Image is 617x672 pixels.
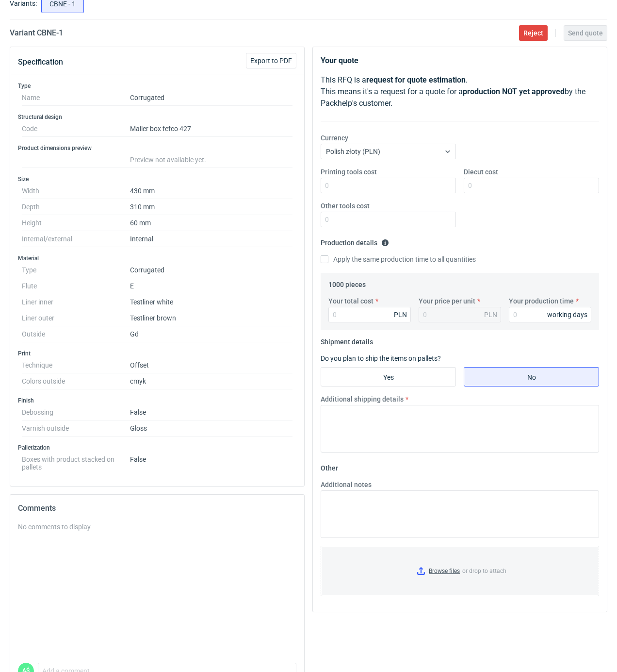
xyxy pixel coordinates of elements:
[130,326,292,342] dd: Gd
[130,404,292,420] dd: False
[22,357,130,373] dt: Technique
[419,296,475,306] label: Your price per unit
[328,277,366,288] legend: 1000 pieces
[22,231,130,247] dt: Internal/external
[328,296,373,306] label: Your total cost
[130,199,292,215] dd: 310 mm
[18,503,296,514] h2: Comments
[464,178,599,193] input: 0
[22,310,130,326] dt: Liner outer
[130,90,292,106] dd: Corrugated
[18,397,296,404] h3: Finish
[321,394,404,404] label: Additional shipping details
[130,310,292,326] dd: Testliner brown
[321,133,348,143] label: Currency
[130,278,292,294] dd: E
[22,215,130,231] dt: Height
[22,183,130,199] dt: Width
[321,334,373,346] legend: Shipment details
[130,121,292,137] dd: Mailer box fefco 427
[509,307,591,322] input: 0
[564,25,607,41] button: Send quote
[22,262,130,278] dt: Type
[22,452,130,471] dt: Boxes with product stacked on pallets
[22,90,130,106] dt: Name
[130,452,292,471] dd: False
[484,310,497,319] div: PLN
[321,367,456,386] label: Yes
[22,326,130,342] dt: Outside
[321,235,389,247] legend: Production details
[394,310,407,319] div: PLN
[130,262,292,278] dd: Corrugated
[18,350,296,357] h3: Print
[130,420,292,437] dd: Gloss
[130,156,206,164] span: Preview not available yet.
[22,294,130,310] dt: Liner inner
[22,199,130,215] dt: Depth
[18,254,296,262] h3: Material
[321,354,441,362] label: Do you plan to ship the items on pallets?
[321,74,599,109] p: This RFQ is a . This means it's a request for a quote for a by the Packhelp's customer.
[321,212,456,227] input: 0
[18,444,296,452] h3: Palletization
[328,307,411,322] input: 0
[547,310,587,319] div: working days
[519,25,548,41] button: Reject
[18,144,296,152] h3: Product dimensions preview
[523,30,543,36] span: Reject
[509,296,574,306] label: Your production time
[321,167,377,177] label: Printing tools cost
[22,278,130,294] dt: Flute
[321,254,476,264] label: Apply the same production time to all quantities
[130,373,292,389] dd: cmyk
[22,121,130,137] dt: Code
[464,167,498,177] label: Diecut cost
[18,50,63,74] button: Specification
[18,522,296,532] div: No comments to display
[22,420,130,437] dt: Varnish outside
[22,404,130,420] dt: Debossing
[321,480,372,489] label: Additional notes
[130,294,292,310] dd: Testliner white
[246,53,296,68] button: Export to PDF
[250,57,292,64] span: Export to PDF
[321,201,370,211] label: Other tools cost
[568,30,603,36] span: Send quote
[321,546,599,596] label: or drop to attach
[18,113,296,121] h3: Structural design
[366,75,466,84] strong: request for quote estimation
[10,27,63,39] h2: Variant CBNE - 1
[130,357,292,373] dd: Offset
[18,175,296,183] h3: Size
[130,231,292,247] dd: Internal
[321,178,456,193] input: 0
[22,373,130,389] dt: Colors outside
[326,148,380,155] span: Polish złoty (PLN)
[130,183,292,199] dd: 430 mm
[463,87,565,96] strong: production NOT yet approved
[18,82,296,90] h3: Type
[130,215,292,231] dd: 60 mm
[464,367,599,386] label: No
[321,56,358,65] strong: Your quote
[321,460,338,472] legend: Other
